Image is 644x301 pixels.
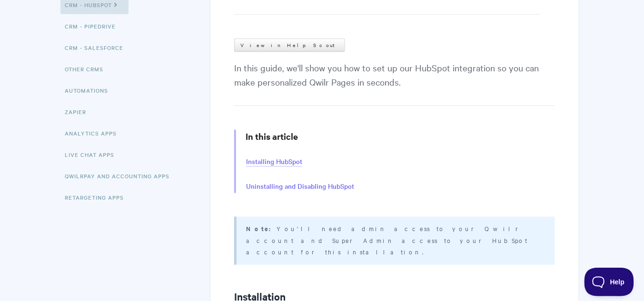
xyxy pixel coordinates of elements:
[246,224,277,233] strong: Note:
[65,145,122,164] a: Live Chat Apps
[65,81,116,100] a: Automations
[65,166,177,185] a: QwilrPay and Accounting Apps
[65,38,131,57] a: CRM - Salesforce
[234,60,555,106] p: In this guide, we'll show you how to set up our HubSpot integration so you can make personalized ...
[585,268,634,296] iframe: Toggle Customer Support
[65,124,124,143] a: Analytics Apps
[65,59,111,78] a: Other CRMs
[234,39,345,52] a: View in Help Scout
[65,17,123,36] a: CRM - Pipedrive
[65,102,94,121] a: Zapier
[246,130,555,143] h3: In this article
[246,223,543,257] p: You'll need admin access to your Qwilr account and Super Admin access to your HubSpot account for...
[246,156,302,167] a: Installing HubSpot
[246,181,354,192] a: Uninstalling and Disabling HubSpot
[65,188,131,207] a: Retargeting Apps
